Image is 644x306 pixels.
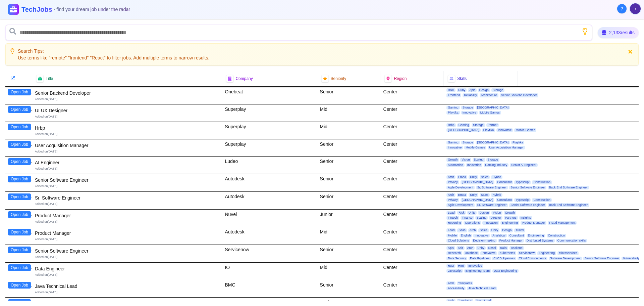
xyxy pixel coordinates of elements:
span: Mobile [446,234,458,237]
span: Hrbp [446,123,456,127]
span: Typescript [514,198,531,202]
div: Center [380,139,444,157]
div: AI Engineer [35,159,219,166]
div: Center [380,122,444,139]
span: Growth [446,158,459,162]
span: Typescript [514,180,531,184]
span: Senior Software Engineer [509,186,546,189]
span: Analytical [491,234,507,237]
div: Added on [DATE] [35,132,219,136]
span: Gaming [446,141,460,144]
span: - find your dream job under the radar [54,7,130,12]
span: User Acquisition Manager [488,146,525,149]
span: Reliability [463,93,478,97]
span: Arch [446,281,455,285]
button: Show search tips [582,28,588,35]
span: Consultant [508,234,525,237]
div: Superplay [222,122,317,139]
span: Emea [457,193,468,197]
div: Senior [317,192,381,209]
span: Senior Software Engineer [583,257,621,260]
span: Java Technical Lead [467,287,497,290]
div: Added on [DATE] [35,237,219,242]
div: Center [380,263,444,280]
span: Lead [446,228,456,232]
span: ? [621,5,623,12]
button: Open Job [8,141,31,148]
span: Growth [504,211,516,215]
button: Open Job [8,211,31,218]
span: Senior AI Engineer [510,163,538,167]
div: Center [380,104,444,122]
span: Saas [457,228,467,232]
span: Partners [504,216,518,220]
div: Center [380,192,444,209]
span: Privacy [446,180,459,184]
div: Added on [DATE] [35,167,219,171]
span: Data Pipelines [469,257,491,260]
span: Vision [491,211,502,215]
span: Construction [547,234,567,237]
span: Innovative [446,146,463,149]
button: Open Job [8,282,31,289]
span: [GEOGRAPHIC_DATA] [476,106,510,110]
h1: TechJobs [21,5,130,14]
span: Vision [460,158,471,162]
span: Kubernetes [498,251,516,255]
span: Backend [509,246,524,250]
span: Privacy [446,198,459,202]
button: Open Job [8,264,31,271]
span: Decision-making [472,239,497,243]
span: Html [457,264,466,268]
div: Senior [317,157,381,174]
span: Reporting [446,221,462,225]
span: Innovative [467,264,483,268]
span: Distributed Systems [525,239,555,243]
div: Center [380,280,444,297]
span: Senior Backend Developer [500,93,538,97]
span: Servicenow [518,251,536,255]
span: Ruby [457,88,467,92]
button: Open Job [8,106,31,113]
div: Autodesk [222,227,317,245]
span: Mobile Games [514,128,536,132]
div: UI UX Designer [35,107,219,114]
span: Innovative [461,111,478,115]
span: [GEOGRAPHIC_DATA] [446,128,481,132]
span: Arch [446,175,455,179]
div: Nuvei [222,210,317,227]
span: Unity [490,228,500,232]
div: Product Manager [35,230,219,236]
div: Sr. Software Engineer [35,194,219,201]
span: Team Lead [475,299,492,303]
span: Senior Software Engineer [509,203,546,207]
span: Data Security [446,257,467,260]
span: Agile Development [446,203,475,207]
span: Design [478,88,490,92]
button: Open Job [8,299,31,306]
span: Company [235,76,253,81]
div: Added on [DATE] [35,290,219,295]
span: Startup [473,158,485,162]
span: Research [446,251,462,255]
div: Center [380,157,444,174]
div: Ludeo [222,157,317,174]
span: Unity [469,193,478,197]
span: Accessibility [446,287,466,290]
span: Unity [467,211,477,215]
div: Data Engineer [35,265,219,272]
div: Added on [DATE] [35,149,219,154]
div: Center [380,227,444,245]
div: User Acquisition Manager [35,142,219,149]
div: Added on [DATE] [35,255,219,259]
div: Senior Software Engineer [35,177,219,183]
span: Arch [446,299,455,303]
div: Added on [DATE] [35,202,219,206]
div: Added on [DATE] [35,220,219,224]
span: Storage [472,123,485,127]
span: Arch [468,228,477,232]
div: Autodesk [222,192,317,209]
div: Added on [DATE] [35,115,219,119]
span: Skills [457,76,467,81]
span: Gaming Industry [484,163,508,167]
